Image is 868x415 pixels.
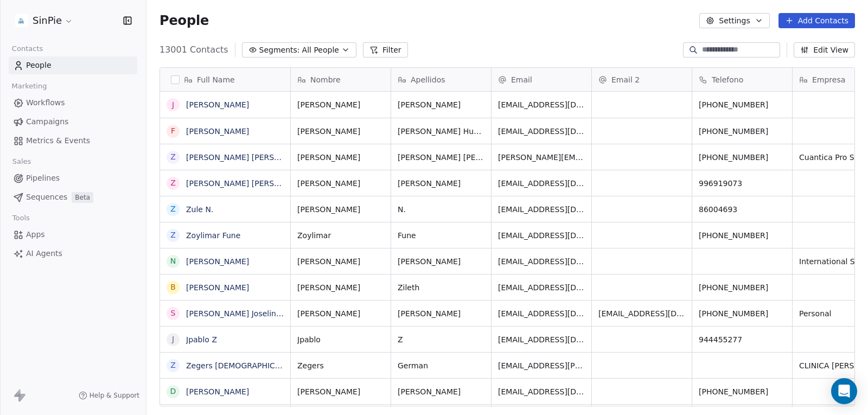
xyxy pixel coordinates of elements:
[170,151,176,163] div: Z
[170,177,176,189] div: Z
[398,126,484,137] span: [PERSON_NAME] Huesbe
[90,391,139,400] span: Help & Support
[186,100,249,109] a: [PERSON_NAME]
[398,360,484,371] span: German
[398,308,484,319] span: [PERSON_NAME]
[498,282,585,293] span: [EMAIL_ADDRESS][DOMAIN_NAME]
[26,116,68,127] span: Campaigns
[297,256,384,267] span: [PERSON_NAME]
[297,386,384,397] span: [PERSON_NAME]
[498,178,585,189] span: [EMAIL_ADDRESS][DOMAIN_NAME]
[699,152,786,163] span: [PHONE_NUMBER]
[297,126,384,137] span: [PERSON_NAME]
[411,74,445,85] span: Apellidos
[7,41,48,57] span: Contacts
[398,99,484,110] span: [PERSON_NAME]
[699,386,786,397] span: [PHONE_NUMBER]
[398,152,484,163] span: [PERSON_NAME] [PERSON_NAME]
[172,99,174,111] div: J
[9,56,137,74] a: People
[186,153,315,162] a: [PERSON_NAME] [PERSON_NAME]
[159,12,209,29] span: People
[699,282,786,293] span: [PHONE_NUMBER]
[398,204,484,215] span: N.
[186,361,301,370] a: Zegers [DEMOGRAPHIC_DATA]
[26,248,62,259] span: AI Agents
[160,68,290,91] div: Full Name
[712,74,743,85] span: Telefono
[9,188,137,206] a: SequencesBeta
[297,204,384,215] span: [PERSON_NAME]
[7,78,52,94] span: Marketing
[831,378,857,404] div: Open Intercom Messenger
[171,308,176,319] div: S
[9,132,137,150] a: Metrics & Events
[26,60,52,71] span: People
[498,334,585,345] span: [EMAIL_ADDRESS][DOMAIN_NAME]
[498,99,585,110] span: [EMAIL_ADDRESS][DOMAIN_NAME]
[812,74,845,85] span: Empresa
[699,13,769,28] button: Settings
[498,386,585,397] span: [EMAIL_ADDRESS][DOMAIN_NAME]
[302,44,339,56] span: All People
[159,43,228,56] span: 13001 Contacts
[297,308,384,319] span: [PERSON_NAME]
[398,334,484,345] span: Z
[186,179,315,188] a: [PERSON_NAME] [PERSON_NAME]
[9,245,137,263] a: AI Agents
[699,204,786,215] span: 86004693
[297,178,384,189] span: [PERSON_NAME]
[498,230,585,241] span: [EMAIL_ADDRESS][DOMAIN_NAME]
[26,229,45,240] span: Apps
[398,282,484,293] span: Zileth
[26,173,60,184] span: Pipelines
[186,335,217,344] a: Jpablo Z
[172,334,174,345] div: J
[197,74,235,85] span: Full Name
[297,334,384,345] span: Jpablo
[592,68,692,91] div: Email 2
[186,205,213,214] a: Zule N.
[170,256,176,267] div: N
[171,125,175,137] div: F
[794,42,855,58] button: Edit View
[186,231,240,240] a: Zoylimar Fune
[297,360,384,371] span: Zegers
[291,68,391,91] div: Nombre
[692,68,792,91] div: Telefono
[186,309,393,318] a: [PERSON_NAME] Joseling Binghinotto [PERSON_NAME]
[26,97,65,108] span: Workflows
[79,391,139,400] a: Help & Support
[297,99,384,110] span: [PERSON_NAME]
[297,282,384,293] span: [PERSON_NAME]
[170,282,176,293] div: B
[297,152,384,163] span: [PERSON_NAME]
[9,169,137,187] a: Pipelines
[8,210,34,226] span: Tools
[699,308,786,319] span: [PHONE_NUMBER]
[170,360,176,371] div: Z
[186,387,249,396] a: [PERSON_NAME]
[170,203,176,215] div: Z
[498,256,585,267] span: [EMAIL_ADDRESS][DOMAIN_NAME]
[310,74,341,85] span: Nombre
[170,386,176,397] div: D
[186,127,249,136] a: [PERSON_NAME]
[498,126,585,137] span: [EMAIL_ADDRESS][DOMAIN_NAME]
[699,99,786,110] span: [PHONE_NUMBER]
[699,178,786,189] span: 996919073
[498,204,585,215] span: [EMAIL_ADDRESS][DOMAIN_NAME]
[13,11,75,30] button: SinPie
[398,230,484,241] span: Fune
[186,257,249,266] a: [PERSON_NAME]
[492,68,591,91] div: Email
[398,178,484,189] span: [PERSON_NAME]
[160,92,291,407] div: grid
[778,13,855,28] button: Add Contacts
[33,14,62,28] span: SinPie
[186,283,249,292] a: [PERSON_NAME]
[170,229,176,241] div: Z
[699,230,786,241] span: [PHONE_NUMBER]
[15,14,28,27] img: Logo%20SinPie.jpg
[611,74,640,85] span: Email 2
